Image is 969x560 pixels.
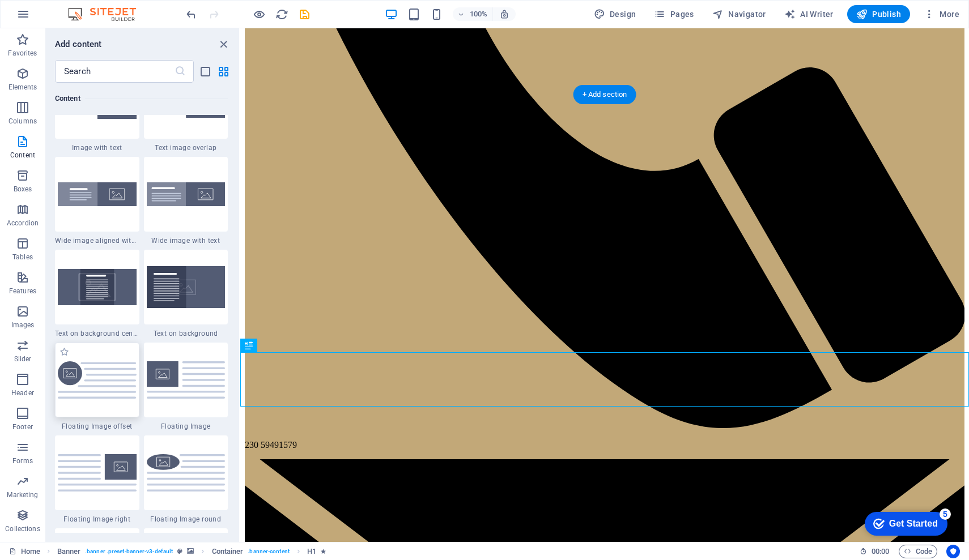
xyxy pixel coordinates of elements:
[8,83,37,92] p: Elements
[649,5,698,23] button: Pages
[307,545,316,558] span: Click to select. Double-click to edit
[147,266,226,308] img: text-on-bacground.svg
[8,49,37,58] p: Favorites
[216,37,230,51] button: close panel
[712,8,766,20] span: Navigator
[33,12,82,23] div: Get Started
[275,7,288,21] button: reload
[11,320,35,330] p: Images
[55,343,139,431] div: Floating Image offset
[10,151,35,160] p: Content
[144,435,228,524] div: Floating Image round
[55,515,139,524] span: Floating Image right
[780,5,838,23] button: AI Writer
[58,454,137,491] img: floating-image-right.svg
[57,545,326,558] nav: breadcrumb
[58,361,137,399] img: floating-image-offset.svg
[147,454,226,491] img: floating-image-round.svg
[708,5,771,23] button: Navigator
[879,547,881,555] span: :
[184,7,198,21] button: undo
[144,143,228,152] span: Text image overlap
[144,343,228,431] div: Floating Image
[11,388,34,397] p: Header
[594,8,636,20] span: Design
[924,8,959,20] span: More
[65,7,150,21] img: Editor Logo
[899,545,937,558] button: Code
[470,7,488,21] h6: 100%
[144,157,228,245] div: Wide image with text
[9,545,40,558] a: Click to cancel selection. Double-click to open Pages
[860,545,890,558] h6: Session time
[856,8,901,20] span: Publish
[57,545,81,558] span: Click to select. Double-click to edit
[784,8,834,20] span: AI Writer
[55,329,139,338] span: Text on background centered
[144,515,228,524] span: Floating Image round
[55,143,139,152] span: Image with text
[58,182,137,206] img: wide-image-with-text-aligned.svg
[12,456,33,465] p: Forms
[9,6,92,29] div: Get Started 5 items remaining, 0% complete
[499,9,509,19] i: On resize automatically adjust zoom level to fit chosen device.
[212,545,244,558] span: Click to select. Double-click to edit
[252,7,266,21] button: Click here to leave preview mode and continue editing
[275,8,288,21] i: Reload page
[147,182,226,206] img: wide-image-with-text.svg
[573,85,636,104] div: + Add section
[144,329,228,338] span: Text on background
[12,253,33,262] p: Tables
[12,422,33,431] p: Footer
[847,5,910,23] button: Publish
[85,545,173,558] span: . banner .preset-banner-v3-default
[453,7,493,21] button: 100%
[185,8,198,21] i: Undo: Change pages (Ctrl+Z)
[298,8,311,21] i: Save (Ctrl+S)
[55,250,139,338] div: Text on background centered
[872,545,889,558] span: 00 00
[177,548,182,554] i: This element is a customizable preset
[5,524,40,533] p: Collections
[59,347,69,357] span: Add to favorites
[55,92,228,105] h6: Content
[8,117,37,126] p: Columns
[55,60,175,83] input: Search
[14,185,32,194] p: Boxes
[919,5,964,23] button: More
[321,548,326,554] i: Element contains an animation
[248,545,289,558] span: . banner-content
[297,7,311,21] button: save
[198,65,212,78] button: list-view
[55,422,139,431] span: Floating Image offset
[144,422,228,431] span: Floating Image
[55,236,139,245] span: Wide image aligned with text
[9,287,36,296] p: Features
[58,269,137,305] img: text-on-background-centered.svg
[84,2,95,14] div: 5
[14,354,32,364] p: Slider
[144,250,228,338] div: Text on background
[7,490,38,499] p: Marketing
[946,545,960,558] button: Usercentrics
[187,548,194,554] i: This element contains a background
[7,219,39,228] p: Accordion
[589,5,641,23] button: Design
[654,8,694,20] span: Pages
[144,236,228,245] span: Wide image with text
[904,545,932,558] span: Code
[147,361,226,398] img: floating-image.svg
[216,65,230,78] button: grid-view
[55,157,139,245] div: Wide image aligned with text
[55,37,102,51] h6: Add content
[55,435,139,524] div: Floating Image right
